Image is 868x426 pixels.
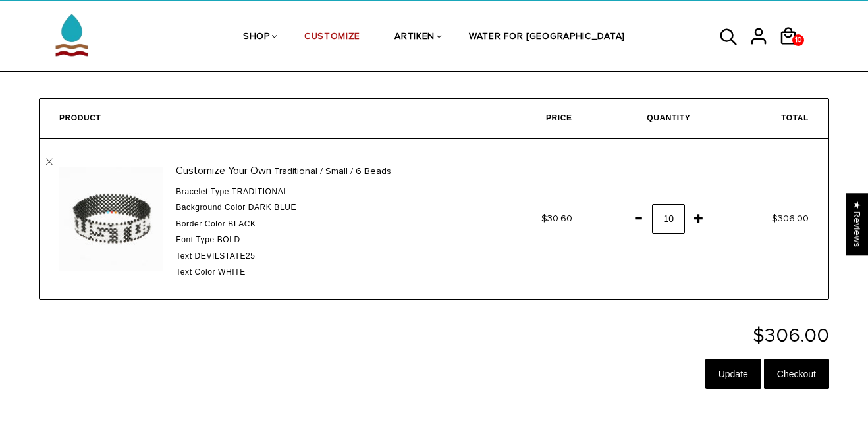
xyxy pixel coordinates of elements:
[217,235,240,244] span: Bold
[59,167,163,271] img: Customize Your Own
[218,267,246,277] span: White
[274,164,391,179] span: Traditional / Small / 6 Beads
[705,359,761,389] input: Update
[248,203,296,212] span: Dark Blue
[195,252,256,261] span: DEVILSTATE25
[846,193,868,255] div: Click to open Judge.me floating reviews tab
[176,219,225,228] span: Border Color
[474,99,592,139] th: Price
[710,99,828,139] th: Total
[46,159,53,165] a: 
[176,203,246,212] span: Background color
[764,359,829,389] input: Checkout
[304,3,360,72] a: CUSTOMIZE
[176,187,229,196] span: Bracelet Type
[232,187,288,196] span: Traditional
[176,252,192,261] span: Text
[40,99,474,139] th: Product
[176,235,214,244] span: Font Type
[778,50,808,52] a: 10
[592,99,711,139] th: Quantity
[541,213,572,224] span: $30.60
[792,31,805,49] span: 10
[176,164,271,177] a: Customize Your Own
[753,323,829,348] span: $306.00
[176,267,215,277] span: Text Color
[469,3,625,72] a: WATER FOR [GEOGRAPHIC_DATA]
[228,219,256,228] span: Black
[243,3,270,72] a: SHOP
[394,3,435,72] a: ARTIKEN
[772,213,809,224] span: $306.00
